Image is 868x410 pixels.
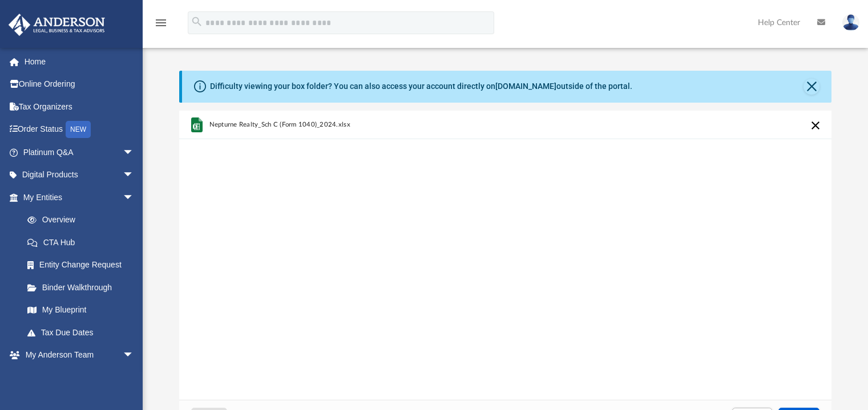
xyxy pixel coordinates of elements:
[123,141,146,164] span: arrow_drop_down
[123,344,146,367] span: arrow_drop_down
[16,209,151,232] a: Overview
[8,95,151,118] a: Tax Organizers
[191,15,203,28] i: search
[179,111,832,400] div: grid
[842,14,859,31] img: User Pic
[8,344,146,367] a: My Anderson Teamarrow_drop_down
[8,164,151,186] a: Digital Productsarrow_drop_down
[16,276,151,299] a: Binder Walkthrough
[5,14,108,36] img: Anderson Advisors Platinum Portal
[154,22,168,30] a: menu
[8,73,151,96] a: Online Ordering
[16,366,140,389] a: My Anderson Team
[495,82,556,91] a: [DOMAIN_NAME]
[123,186,146,209] span: arrow_drop_down
[8,186,151,209] a: My Entitiesarrow_drop_down
[8,118,151,141] a: Order StatusNEW
[16,299,146,322] a: My Blueprint
[209,121,350,128] span: Nepturne Realty_Sch C (Form 1040)_2024.xlsx
[8,50,151,73] a: Home
[210,80,632,92] div: Difficulty viewing your box folder? You can also access your account directly on outside of the p...
[8,141,151,164] a: Platinum Q&Aarrow_drop_down
[16,321,151,344] a: Tax Due Dates
[154,16,168,30] i: menu
[804,79,819,95] button: Close
[123,164,146,187] span: arrow_drop_down
[809,119,822,132] button: Cancel this upload
[16,231,151,254] a: CTA Hub
[16,254,151,277] a: Entity Change Request
[66,121,91,138] div: NEW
